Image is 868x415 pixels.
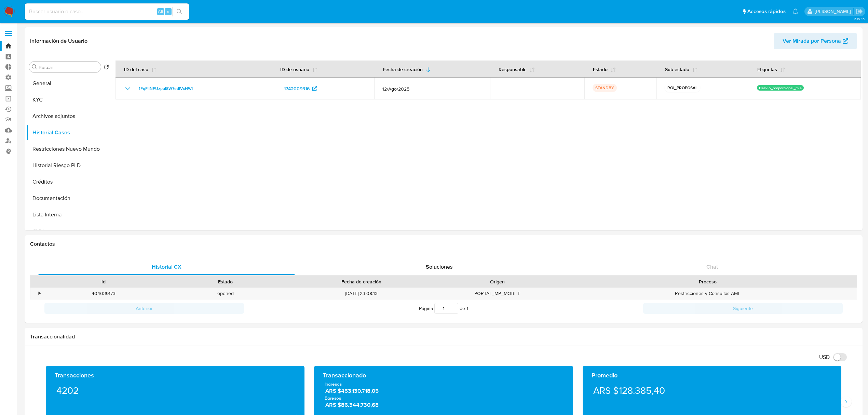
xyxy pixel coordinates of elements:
h1: Información de Usuario [30,38,87,44]
div: Proceso [563,278,852,285]
span: Historial CX [152,263,181,271]
button: Lista Interna [26,206,112,223]
div: • [39,290,40,297]
button: Historial Riesgo PLD [26,157,112,174]
h1: Transaccionalidad [30,333,857,340]
button: KYC [26,92,112,108]
span: Ver Mirada por Persona [783,33,841,49]
div: Id [47,278,160,285]
span: Alt [158,8,163,15]
span: Página de [419,303,468,314]
div: Restricciones y Consultas AML [558,288,857,299]
div: [DATE] 23:08:13 [286,288,436,299]
div: 404039173 [42,288,164,299]
p: ludmila.lanatti@mercadolibre.com [815,8,853,15]
span: Soluciones [426,263,453,271]
button: search-icon [172,7,186,16]
button: Siguiente [643,303,843,314]
button: Archivos adjuntos [26,108,112,124]
input: Buscar [39,64,98,70]
button: Buscar [32,64,37,70]
button: Anterior [44,303,244,314]
button: General [26,75,112,92]
button: Ver Mirada por Persona [774,33,857,49]
a: Notificaciones [792,9,798,14]
div: PORTAL_MP_MOBILE [436,288,558,299]
button: Restricciones Nuevo Mundo [26,141,112,157]
a: Salir [856,8,863,15]
div: Origen [441,278,554,285]
button: CVU [26,223,112,239]
div: opened [164,288,286,299]
span: s [167,8,169,15]
button: Documentación [26,190,112,206]
h1: Contactos [30,241,857,247]
div: Fecha de creación [291,278,432,285]
button: Volver al orden por defecto [104,64,109,72]
input: Buscar usuario o caso... [25,7,189,16]
button: Créditos [26,174,112,190]
div: Estado [169,278,282,285]
button: Historial Casos [26,124,112,141]
span: 1 [466,305,468,312]
span: Chat [706,263,718,271]
span: Accesos rápidos [747,8,786,15]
